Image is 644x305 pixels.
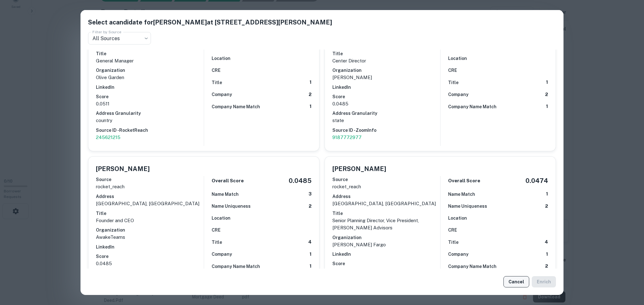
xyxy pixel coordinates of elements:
h6: Company Name Match [448,103,497,110]
h6: Address Granularity [96,110,204,117]
h6: Organization [96,227,204,233]
button: Cancel [503,276,529,287]
h6: Company Name Match [448,263,497,270]
h6: 2 [309,91,312,98]
p: [GEOGRAPHIC_DATA], [GEOGRAPHIC_DATA] [332,200,440,207]
h6: Name Uniqueness [448,203,487,210]
h6: 1 [309,103,312,110]
h6: 1 [546,103,548,110]
h6: Location [448,55,467,62]
h6: Score [96,93,204,100]
label: Filter by Source [92,29,121,35]
h6: Company [448,251,469,258]
p: General Manager [96,57,204,65]
h6: Organization [332,67,440,74]
h6: Location [212,215,230,222]
h6: 2 [545,263,548,270]
h6: LinkedIn [332,251,440,258]
h5: 0.0485 [289,176,312,185]
h5: 0.0474 [525,176,548,185]
h6: Company [448,91,469,98]
h6: 1 [546,251,548,258]
h6: Score [332,260,440,267]
h6: Score [332,93,440,100]
h6: Title [448,79,458,86]
h6: Address Granularity [332,110,440,117]
h6: 1 [546,79,548,86]
p: 0.0474 [332,267,440,275]
h6: Name Match [212,191,239,198]
a: 245621215 [96,134,204,141]
h6: Source ID - ZoomInfo [332,127,440,134]
p: 0.0485 [96,260,204,267]
p: Center Director [332,57,440,65]
div: All Sources [88,32,151,45]
a: 9187772977 [332,134,440,141]
h6: Company Name Match [212,103,260,110]
h6: Name Uniqueness [212,203,251,210]
h6: LinkedIn [96,84,204,91]
h6: LinkedIn [96,243,204,250]
h6: 1 [546,190,548,198]
p: country [96,117,204,124]
h6: Title [96,210,204,217]
h6: Address [96,193,204,200]
h6: Title [332,50,440,57]
h6: Overall Score [448,177,480,185]
p: AwakeTeams [96,233,204,241]
h6: Overall Score [212,177,244,185]
iframe: Chat Widget [613,255,644,285]
h5: [PERSON_NAME] [96,164,150,174]
p: [PERSON_NAME] [332,74,440,81]
h6: Source ID - RocketReach [96,127,204,134]
h6: Title [96,50,204,57]
h6: Company Name Match [212,263,260,270]
p: Senior Planning Director, Vice President, [PERSON_NAME] Advisors [332,217,440,232]
h6: 1 [309,251,312,258]
h6: Company [212,91,232,98]
h5: [PERSON_NAME] [332,164,386,174]
h6: CRE [448,227,457,233]
h6: 4 [545,238,548,246]
h6: Source [96,176,204,183]
h6: CRE [212,67,220,74]
h6: Name Match [448,191,475,198]
h6: Source [332,176,440,183]
h6: Organization [96,67,204,74]
p: Olive Garden [96,74,204,81]
p: 0.0511 [96,100,204,108]
h6: Title [332,210,440,217]
p: [GEOGRAPHIC_DATA], [GEOGRAPHIC_DATA] [96,200,204,207]
h6: CRE [448,67,457,74]
h6: LinkedIn [332,84,440,91]
h6: Title [212,79,222,86]
h6: Location [212,55,230,62]
p: rocket_reach [96,183,204,190]
h5: Select a candidate for [PERSON_NAME] at [STREET_ADDRESS][PERSON_NAME] [88,18,556,27]
h6: Title [212,239,222,246]
p: 0.0485 [332,100,440,108]
h6: 1 [309,79,312,86]
h6: 4 [308,238,312,246]
p: rocket_reach [332,183,440,190]
h6: Title [448,239,458,246]
h6: 2 [545,91,548,98]
h6: Address [332,193,440,200]
h6: Score [96,253,204,260]
h6: 2 [309,203,312,210]
p: Founder and CEO [96,217,204,224]
h6: Organization [332,234,440,241]
h6: CRE [212,227,220,233]
h6: 3 [308,190,312,198]
h6: Company [212,251,232,258]
h6: 1 [309,263,312,270]
h6: Location [448,215,467,222]
h6: 2 [545,203,548,210]
p: [PERSON_NAME] Fargo [332,241,440,249]
p: state [332,117,440,124]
